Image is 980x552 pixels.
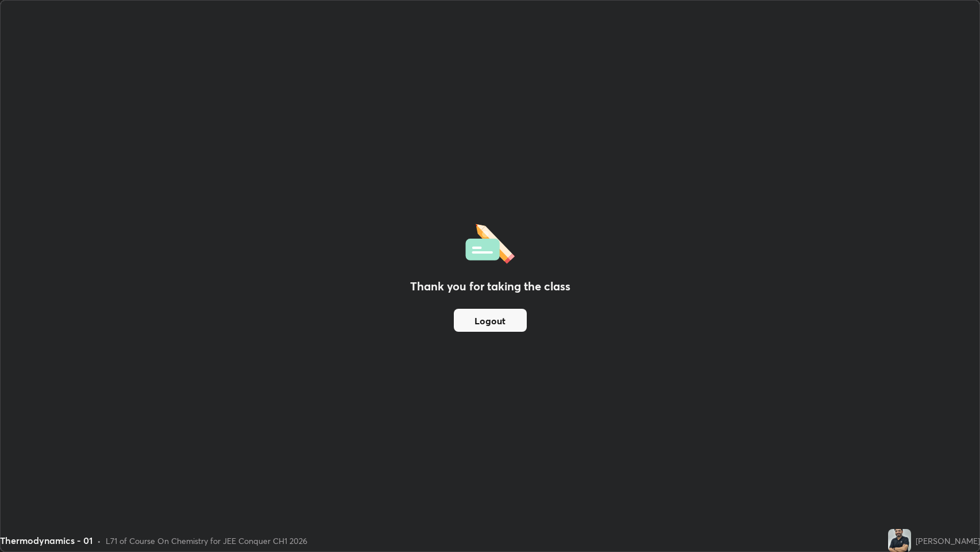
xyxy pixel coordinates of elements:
img: offlineFeedback.1438e8b3.svg [465,220,515,264]
div: L71 of Course On Chemistry for JEE Conquer CH1 2026 [106,535,307,547]
div: [PERSON_NAME] [916,535,980,547]
h2: Thank you for taking the class [410,278,570,295]
div: • [97,535,101,547]
button: Logout [454,309,527,332]
img: 3a61587e9e7148d38580a6d730a923df.jpg [888,529,911,552]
